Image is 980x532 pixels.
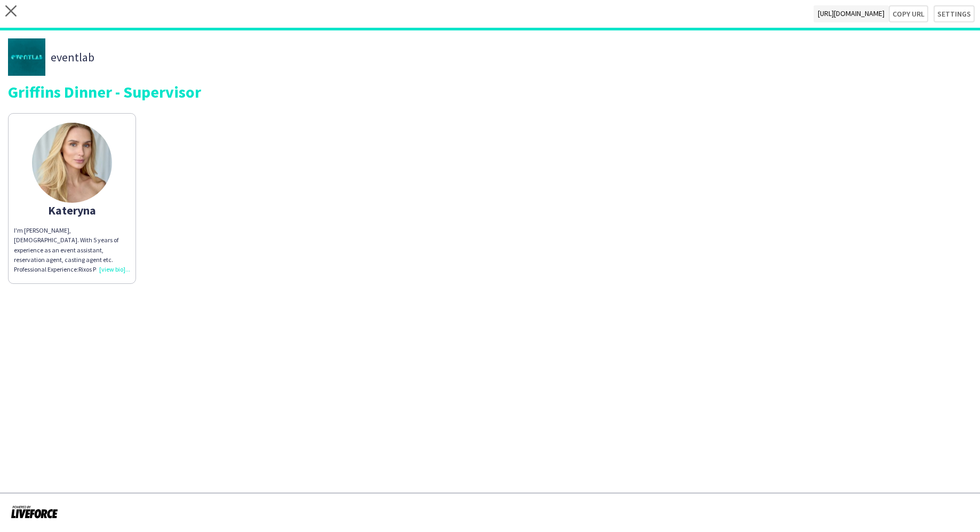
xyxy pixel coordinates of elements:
span: [URL][DOMAIN_NAME] [814,5,889,22]
div: Kateryna [14,205,130,215]
div: I'm [PERSON_NAME], [DEMOGRAPHIC_DATA]. With 5 years of experience as an event assistant, reservat... [14,226,130,274]
button: Settings [934,5,975,22]
img: thumb-3af4bd15-b69e-44d4-8ed5-ecaf3ed85dce.jpg [8,38,45,76]
img: Powered by Liveforce [11,504,58,519]
span: eventlab [51,52,94,62]
button: Copy url [889,5,928,22]
img: thumb-67c98d805fc58.jpeg [32,123,112,203]
div: Griffins Dinner - Supervisor [8,84,972,100]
